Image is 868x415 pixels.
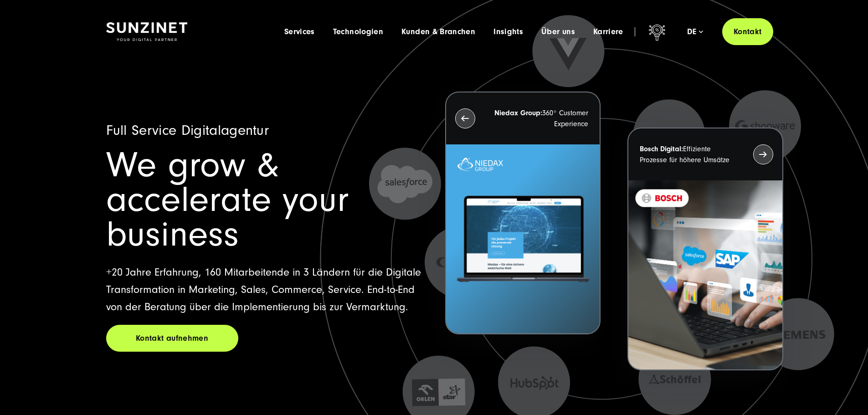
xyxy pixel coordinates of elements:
[106,148,423,252] h1: We grow & accelerate your business
[493,27,523,36] a: Insights
[284,27,315,36] a: Services
[492,108,588,129] p: 360° Customer Experience
[106,122,269,138] span: Full Service Digitalagentur
[106,22,187,41] img: SUNZINET Full Service Digital Agentur
[627,128,783,370] button: Bosch Digital:Effiziente Prozesse für höhere Umsätze BOSCH - Kundeprojekt - Digital Transformatio...
[687,27,703,36] div: de
[106,264,423,316] p: +20 Jahre Erfahrung, 160 Mitarbeitende in 3 Ländern für die Digitale Transformation in Marketing,...
[401,27,475,36] a: Kunden & Branchen
[494,109,542,117] strong: Niedax Group:
[722,18,773,45] a: Kontakt
[628,180,782,369] img: BOSCH - Kundeprojekt - Digital Transformation Agentur SUNZINET
[446,144,600,333] img: Letztes Projekt von Niedax. Ein Laptop auf dem die Niedax Website geöffnet ist, auf blauem Hinter...
[333,27,383,36] a: Technologien
[541,27,575,36] a: Über uns
[640,145,683,153] strong: Bosch Digital:
[106,325,238,352] a: Kontakt aufnehmen
[640,143,736,165] p: Effiziente Prozesse für höhere Umsätze
[593,27,623,36] a: Karriere
[445,92,601,334] button: Niedax Group:360° Customer Experience Letztes Projekt von Niedax. Ein Laptop auf dem die Niedax W...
